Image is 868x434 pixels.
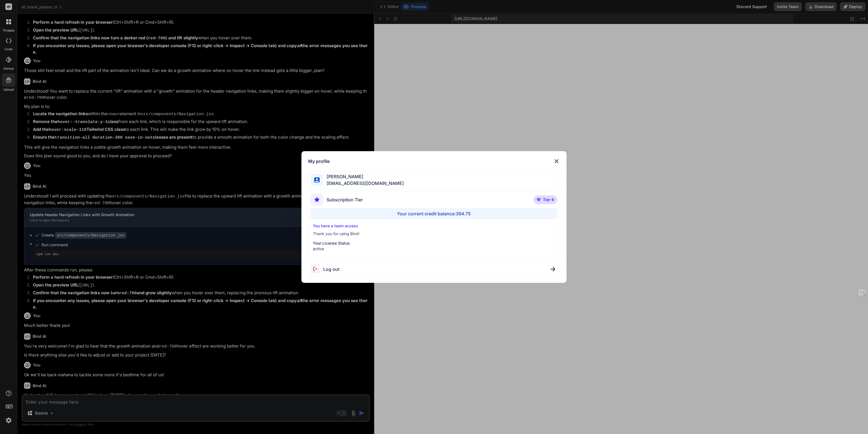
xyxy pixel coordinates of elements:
[311,264,323,274] img: logout
[537,198,541,201] img: premium
[551,267,555,271] img: close
[313,231,555,237] p: Thank you for using Bind!
[311,193,323,206] img: subscription
[308,158,330,165] h1: My profile
[323,180,404,187] span: [EMAIL_ADDRESS][DOMAIN_NAME]
[313,240,555,246] p: Your License Status
[543,197,554,202] span: Tier 6
[313,223,555,229] p: You have a team access
[311,208,557,219] div: Your current credit balance: 394.75
[314,177,320,183] img: profile
[323,173,404,180] span: [PERSON_NAME]
[313,246,555,252] p: active
[553,158,560,165] img: close
[323,266,339,273] span: Log out
[327,196,363,203] span: Subscription Tier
